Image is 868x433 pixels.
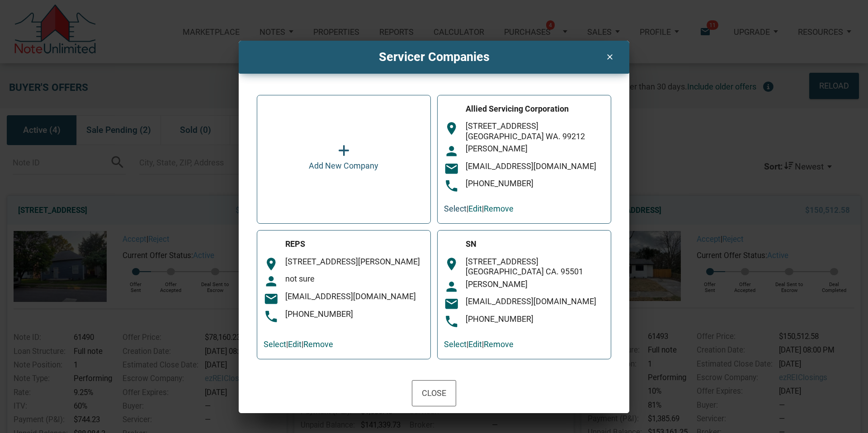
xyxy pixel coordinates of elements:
[264,309,279,325] i: phone
[285,309,424,320] div: [PHONE_NUMBER]
[466,104,604,114] div: Allied Servicing Corporation
[466,257,604,277] div: [STREET_ADDRESS] [GEOGRAPHIC_DATA] CA. 95501
[468,339,482,349] a: Edit
[444,144,459,159] i: person
[285,292,424,302] div: [EMAIL_ADDRESS][DOMAIN_NAME]
[466,144,604,154] div: [PERSON_NAME]
[604,49,615,61] i: clear
[245,48,623,66] h4: Servicer Companies
[466,279,604,290] div: [PERSON_NAME]
[302,339,333,349] span: |
[482,339,514,349] span: |
[444,121,459,136] i: room
[482,204,514,213] span: |
[466,179,604,189] div: [PHONE_NUMBER]
[264,257,279,272] i: room
[422,386,446,401] div: Close
[264,292,279,307] i: email
[444,179,459,194] i: phone
[285,239,424,249] div: REPS
[303,339,333,349] a: Remove
[466,121,604,141] div: [STREET_ADDRESS] [GEOGRAPHIC_DATA] WA. 99212
[285,274,424,284] div: not sure
[285,257,424,267] div: [STREET_ADDRESS][PERSON_NAME]
[444,339,467,349] a: Select
[484,204,514,213] a: Remove
[484,339,514,349] a: Remove
[444,279,459,295] i: person
[286,339,288,349] span: |
[467,204,468,213] span: |
[309,158,378,174] div: Add New Company
[466,161,604,172] div: [EMAIL_ADDRESS][DOMAIN_NAME]
[288,339,302,349] a: Edit
[466,314,604,325] div: [PHONE_NUMBER]
[444,257,459,272] i: room
[596,45,624,66] button: clear
[412,380,456,406] button: Close
[444,204,467,213] a: Select
[264,339,286,349] a: Select
[467,339,468,349] span: |
[444,161,459,177] i: email
[466,297,604,307] div: [EMAIL_ADDRESS][DOMAIN_NAME]
[444,314,459,329] i: phone
[444,297,459,312] i: email
[466,239,604,249] div: SN
[468,204,482,213] a: Edit
[264,274,279,289] i: person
